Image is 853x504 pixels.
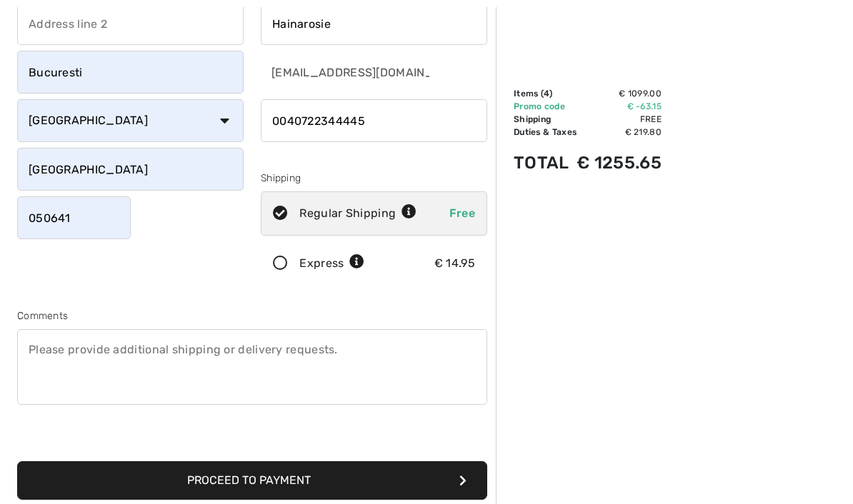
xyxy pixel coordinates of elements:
input: Mobile [261,99,487,142]
div: Comments [17,308,487,323]
input: E-mail [261,51,431,94]
td: Duties & Taxes [514,126,577,138]
span: 4 [544,89,549,99]
input: Last name [261,2,487,45]
td: Shipping [514,113,577,126]
td: Total [514,138,577,187]
input: Zip/Postal Code [17,196,131,239]
div: Shipping [261,171,487,186]
input: Address line 2 [17,2,244,45]
div: € 14.95 [434,255,475,272]
td: € -63.15 [577,100,662,113]
td: Items ( ) [514,87,577,100]
td: Promo code [514,100,577,113]
td: Free [577,113,662,126]
span: Free [449,206,475,220]
td: € 1255.65 [577,138,662,187]
input: City [17,51,244,94]
td: € 1099.00 [577,87,662,100]
input: State/Province [17,148,244,191]
div: Regular Shipping [299,205,416,222]
td: € 219.80 [577,126,662,138]
div: Express [299,255,364,272]
button: Proceed to Payment [17,461,487,500]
